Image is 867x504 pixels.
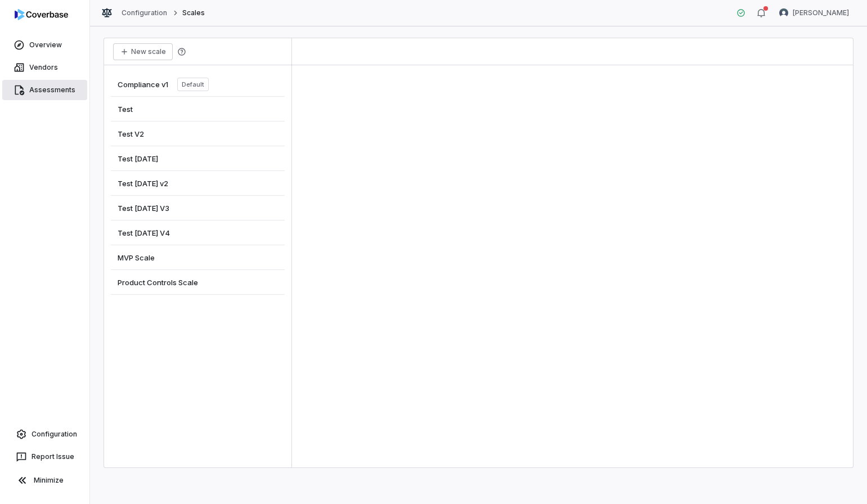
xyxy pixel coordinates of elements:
[5,447,85,467] button: Report Issue
[113,43,173,60] button: New scale
[111,72,285,97] a: Compliance v1Default
[118,129,144,139] span: Test V2
[779,8,788,17] img: Tomo Majima avatar
[793,8,849,17] span: [PERSON_NAME]
[118,104,133,114] span: Test
[2,35,87,55] a: Overview
[111,220,285,245] a: Test [DATE] V4
[111,245,285,270] a: MVP Scale
[118,253,155,263] span: MVP Scale
[5,424,85,444] a: Configuration
[111,121,285,146] a: Test V2
[111,171,285,196] a: Test [DATE] v2
[111,270,285,295] a: Product Controls Scale
[118,154,158,164] span: Test [DATE]
[111,146,285,171] a: Test [DATE]
[118,277,198,287] span: Product Controls Scale
[5,469,85,492] button: Minimize
[772,4,856,21] button: Tomo Majima avatar[PERSON_NAME]
[118,228,170,238] span: Test [DATE] V4
[118,203,169,213] span: Test [DATE] V3
[111,196,285,220] a: Test [DATE] V3
[2,80,87,100] a: Assessments
[122,8,168,17] a: Configuration
[182,8,205,17] span: Scales
[2,57,87,78] a: Vendors
[118,178,168,188] span: Test [DATE] v2
[177,78,209,91] span: Default
[15,9,68,20] img: logo-D7KZi-bG.svg
[111,97,285,121] a: Test
[118,79,168,89] span: Compliance v1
